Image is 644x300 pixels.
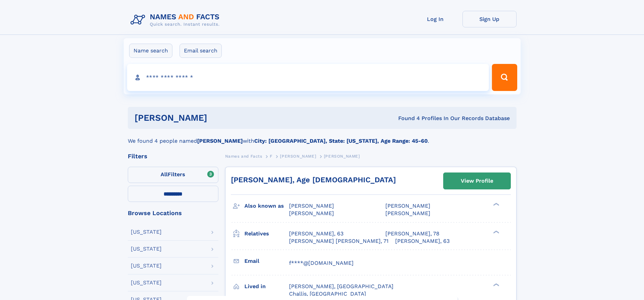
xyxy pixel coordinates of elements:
[492,202,500,207] div: ❯
[461,173,493,189] div: View Profile
[127,64,489,91] input: search input
[244,228,289,239] h3: Relatives
[231,176,396,184] a: [PERSON_NAME], Age [DEMOGRAPHIC_DATA]
[303,115,510,122] div: Found 4 Profiles In Our Records Database
[180,44,222,58] label: Email search
[244,255,289,267] h3: Email
[128,210,218,216] div: Browse Locations
[492,230,500,234] div: ❯
[385,230,439,237] a: [PERSON_NAME], 78
[129,44,172,58] label: Name search
[280,154,316,159] span: [PERSON_NAME]
[270,152,272,160] a: F
[254,138,428,144] b: City: [GEOGRAPHIC_DATA], State: [US_STATE], Age Range: 45-60
[270,154,272,159] span: F
[408,11,462,27] a: Log In
[289,291,366,297] span: Challis, [GEOGRAPHIC_DATA]
[131,246,162,252] div: [US_STATE]
[244,281,289,292] h3: Lived in
[289,203,334,209] span: [PERSON_NAME]
[128,129,517,145] div: We found 4 people named with .
[462,11,517,27] a: Sign Up
[128,11,225,29] img: Logo Names and Facts
[280,152,316,160] a: [PERSON_NAME]
[289,210,334,216] span: [PERSON_NAME]
[135,114,303,122] h1: [PERSON_NAME]
[289,230,343,237] a: [PERSON_NAME], 63
[128,153,218,159] div: Filters
[492,64,517,91] button: Search Button
[385,203,430,209] span: [PERSON_NAME]
[444,173,510,189] a: View Profile
[289,283,393,290] span: [PERSON_NAME], [GEOGRAPHIC_DATA]
[197,138,243,144] b: [PERSON_NAME]
[161,171,168,178] span: All
[385,210,430,216] span: [PERSON_NAME]
[131,280,162,285] div: [US_STATE]
[324,154,360,159] span: [PERSON_NAME]
[244,200,289,212] h3: Also known as
[289,237,388,245] a: [PERSON_NAME] [PERSON_NAME], 71
[492,282,500,287] div: ❯
[131,263,162,269] div: [US_STATE]
[128,167,218,183] label: Filters
[395,237,450,245] a: [PERSON_NAME], 63
[131,229,162,235] div: [US_STATE]
[225,152,262,160] a: Names and Facts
